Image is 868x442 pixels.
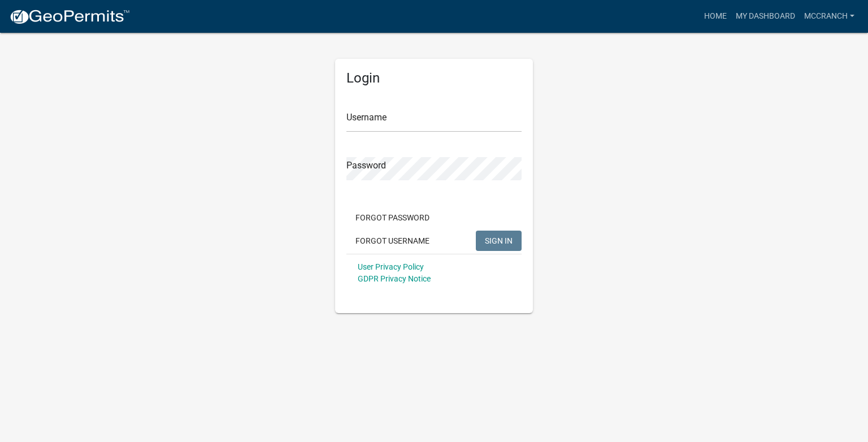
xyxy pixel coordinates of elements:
button: SIGN IN [476,231,522,251]
a: Mccranch [800,6,859,27]
button: Forgot Password [346,207,439,228]
a: Home [700,6,731,27]
span: SIGN IN [485,236,513,245]
a: User Privacy Policy [358,262,424,271]
h5: Login [346,70,522,86]
button: Forgot Username [346,231,439,251]
a: My Dashboard [731,6,800,27]
a: GDPR Privacy Notice [358,274,431,283]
